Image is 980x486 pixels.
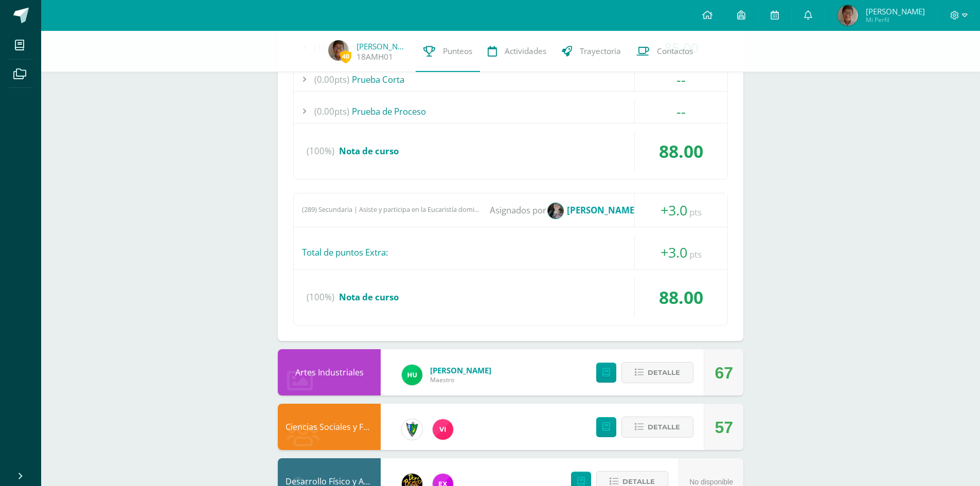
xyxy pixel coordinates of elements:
[294,68,727,91] div: Prueba Corta
[443,46,472,57] span: Punteos
[294,236,727,269] div: Total de puntos Extra:
[505,46,546,57] span: Actividades
[430,375,491,384] span: Maestro
[548,203,563,219] img: b5ba50f65ad5dabcfd4408fb91298ba6.png
[689,206,702,218] span: pts
[648,363,680,382] span: Detalle
[307,278,334,317] span: (100%)
[648,418,680,437] span: Detalle
[866,6,925,16] span: [PERSON_NAME]
[357,41,408,51] a: [PERSON_NAME]
[278,404,381,450] div: Ciencias Sociales y Formación Ciudadana e Interculturalidad
[339,145,399,157] span: Nota de curso
[676,102,686,121] span: --
[294,100,727,123] div: Prueba de Proceso
[402,365,422,385] img: fd23069c3bd5c8dde97a66a86ce78287.png
[302,206,482,213] div: (289) Secundaria | Asiste y participa en la Eucaristía dominical. (+3.0pts)
[838,5,858,26] img: 64dcc7b25693806399db2fba3b98ee94.png
[278,349,381,395] div: Artes Industriales
[402,419,422,440] img: 9f174a157161b4ddbe12118a61fed988.png
[480,31,554,72] a: Actividades
[314,68,349,91] span: (0.00pts)
[357,51,393,62] a: 18AMH01
[676,70,686,89] span: --
[546,193,639,227] span: .
[490,193,546,227] span: Asignados por
[430,365,491,375] span: [PERSON_NAME]
[661,201,687,220] span: +3.0
[659,139,703,163] span: 88.00
[580,46,621,57] span: Trayectoria
[866,15,925,24] span: Mi Perfil
[416,31,480,72] a: Punteos
[567,204,637,216] strong: [PERSON_NAME]
[621,417,693,438] button: Detalle
[621,362,693,383] button: Detalle
[307,132,334,171] span: (100%)
[715,404,733,451] div: 57
[339,291,399,303] span: Nota de curso
[659,285,703,309] span: 88.00
[689,248,702,260] span: pts
[433,419,453,440] img: bd6d0aa147d20350c4821b7c643124fa.png
[657,46,693,57] span: Contactos
[328,40,349,61] img: 64dcc7b25693806399db2fba3b98ee94.png
[554,31,629,72] a: Trayectoria
[689,478,733,486] span: No disponible
[715,350,733,396] div: 67
[314,100,349,123] span: (0.00pts)
[340,50,351,63] span: 40
[661,243,687,262] span: +3.0
[629,31,701,72] a: Contactos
